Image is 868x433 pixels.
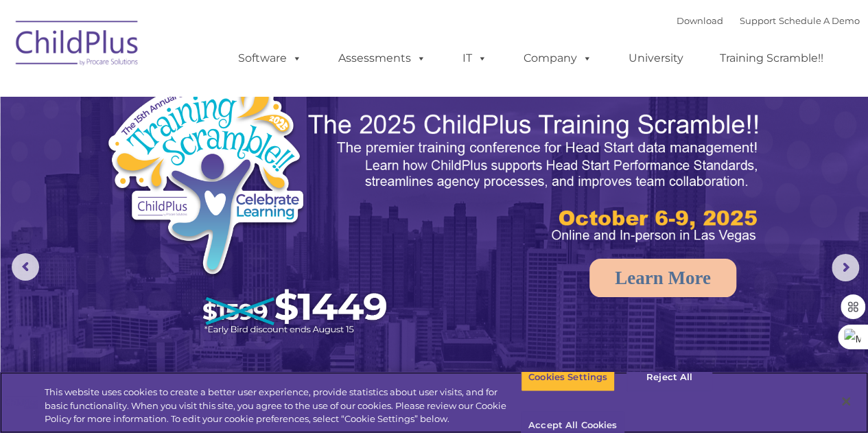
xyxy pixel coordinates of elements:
[191,91,233,101] span: Last name
[521,363,615,392] button: Cookies Settings
[224,45,316,72] a: Software
[677,15,723,26] a: Download
[325,45,440,72] a: Assessments
[740,15,776,26] a: Support
[45,386,521,426] div: This website uses cookies to create a better user experience, provide statistics about user visit...
[706,45,837,72] a: Training Scramble!!
[615,45,697,72] a: University
[9,11,146,80] img: ChildPlus by Procare Solutions
[589,259,736,297] a: Learn More
[831,386,861,417] button: Close
[191,147,249,157] span: Phone number
[510,45,606,72] a: Company
[626,363,712,392] button: Reject All
[677,15,860,26] font: |
[449,45,501,72] a: IT
[779,15,860,26] a: Schedule A Demo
